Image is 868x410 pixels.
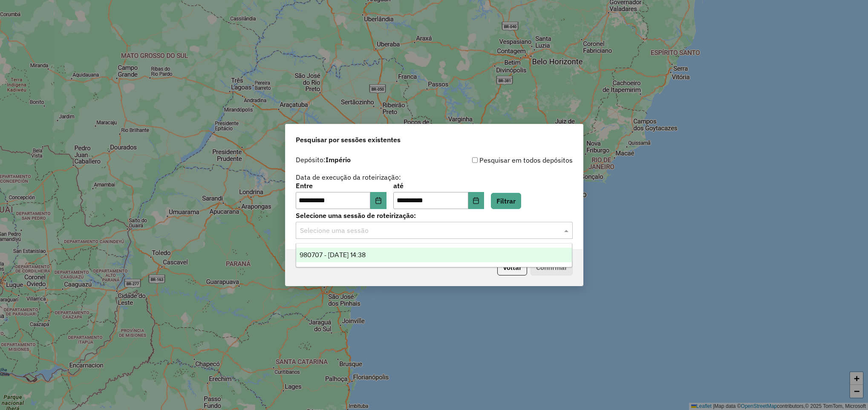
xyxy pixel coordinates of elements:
[296,210,573,221] label: Selecione uma sessão de roteirização:
[497,259,527,275] button: Voltar
[296,155,351,165] label: Depósito:
[296,181,386,191] label: Entre
[468,192,484,209] button: Choose Date
[300,251,366,258] span: 980707 - [DATE] 14:38
[296,243,572,267] ng-dropdown-panel: Options list
[434,155,573,165] div: Pesquisar em todos depósitos
[296,172,401,182] label: Data de execução da roteirização:
[326,155,351,164] strong: Império
[370,192,386,209] button: Choose Date
[393,181,484,191] label: até
[296,135,401,145] span: Pesquisar por sessões existentes
[491,193,521,209] button: Filtrar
